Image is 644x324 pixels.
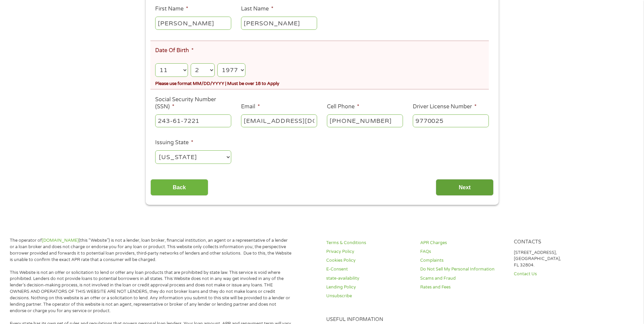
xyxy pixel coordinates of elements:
[420,257,506,264] a: Complaints
[436,179,494,196] input: Next
[514,250,600,269] p: [STREET_ADDRESS], [GEOGRAPHIC_DATA], FL 32804.
[514,271,600,277] a: Contact Us
[241,103,260,110] label: Email
[420,249,506,255] a: FAQs
[10,269,292,314] p: This Website is not an offer or solicitation to lend or offer any loan products that are prohibit...
[327,103,359,110] label: Cell Phone
[326,266,412,273] a: E-Consent
[326,240,412,246] a: Terms & Conditions
[241,114,317,127] input: john@gmail.com
[155,78,488,87] div: Please use format MM/DD/YYYY | Must be over 18 to Apply
[155,114,231,127] input: 078-05-1120
[326,293,412,299] a: Unsubscribe
[155,17,231,29] input: John
[420,275,506,282] a: Scams and Fraud
[420,284,506,290] a: Rates and Fees
[420,266,506,273] a: Do Not Sell My Personal Information
[155,5,188,13] label: First Name
[326,317,600,323] h4: Useful Information
[326,284,412,290] a: Lending Policy
[326,257,412,264] a: Cookies Policy
[155,139,193,146] label: Issuing State
[413,103,477,110] label: Driver License Number
[326,275,412,282] a: state-availability
[514,239,600,245] h4: Contacts
[241,17,317,29] input: Smith
[326,249,412,255] a: Privacy Policy
[155,96,231,110] label: Social Security Number (SSN)
[327,114,403,127] input: (541) 754-3010
[42,238,79,243] a: [DOMAIN_NAME]
[155,47,194,54] label: Date Of Birth
[150,179,208,196] input: Back
[420,240,506,246] a: APR Charges
[10,237,292,263] p: The operator of (this “Website”) is not a lender, loan broker, financial institution, an agent or...
[241,5,273,13] label: Last Name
